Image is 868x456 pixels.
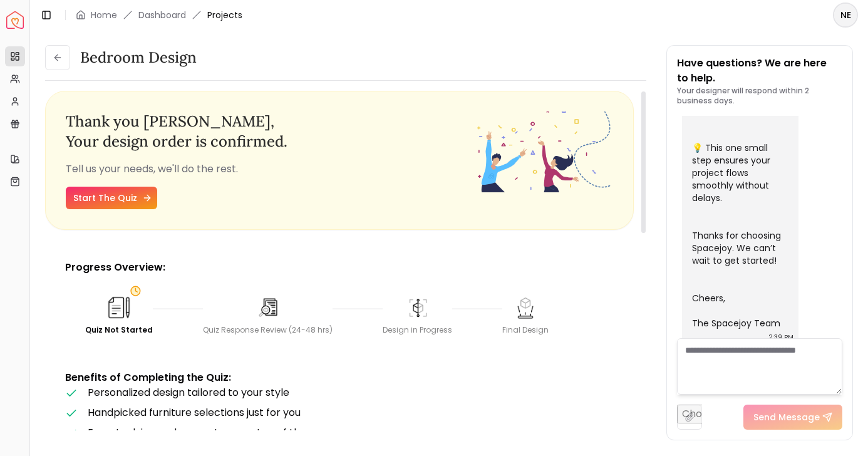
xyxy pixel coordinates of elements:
p: Tell us your needs, we'll do the rest. [66,162,476,177]
p: Your designer will respond within 2 business days. [677,86,843,106]
a: Start The Quiz [66,187,157,209]
a: Spacejoy [6,11,24,29]
span: Expert advice and support every step of the way [88,425,329,440]
div: Design in Progress [383,325,452,335]
p: Have questions? We are here to help. [677,56,843,86]
p: Benefits of Completing the Quiz: [65,370,614,385]
div: Quiz Not Started [85,325,153,335]
span: [PERSON_NAME] [143,111,271,131]
nav: breadcrumb [76,9,242,21]
div: Final Design [502,325,549,335]
span: Personalized design tailored to your style [88,385,289,400]
div: Quiz Response Review (24-48 hrs) [203,325,333,335]
span: Projects [207,9,242,21]
h3: Bedroom design [80,48,197,68]
img: Final Design [513,295,538,320]
img: Design in Progress [405,295,430,320]
a: Home [91,9,117,21]
img: Fun quiz start - image [476,111,612,192]
img: Spacejoy Logo [6,11,24,29]
span: Handpicked furniture selections just for you [88,405,301,420]
h3: Thank you , Your design order is confirmed. [66,111,476,152]
div: 2:39 PM [769,331,793,343]
p: Progress Overview: [65,260,614,275]
img: Quiz Not Started [105,294,133,321]
span: NE [834,4,857,26]
a: Dashboard [138,9,186,21]
button: NE [833,3,858,28]
img: Quiz Response Review (24-48 hrs) [256,295,281,320]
